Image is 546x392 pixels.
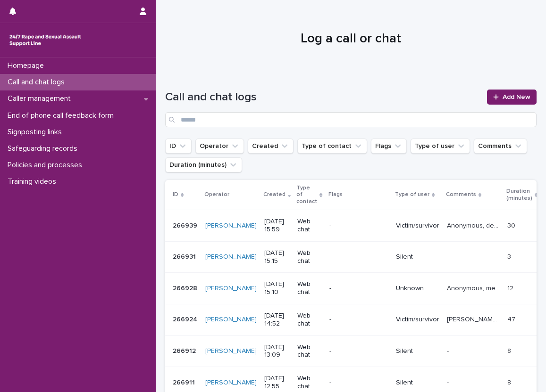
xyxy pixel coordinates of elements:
[503,94,530,100] span: Add New
[396,222,439,230] p: Victim/survivor
[447,283,502,293] p: Anonymous, mentioned pregnancy and feelings around it and operator gave emotional support, operat...
[329,347,388,355] p: -
[328,189,343,200] p: Flags
[395,189,429,200] p: Type of user
[297,139,367,154] button: Type of contact
[411,139,470,154] button: Type of user
[297,375,321,391] p: Web chat
[173,189,178,200] p: ID
[329,379,388,387] p: -
[4,128,69,137] p: Signposting links
[195,139,244,154] button: Operator
[173,251,198,261] p: 266931
[263,189,286,200] p: Created
[205,253,257,261] a: [PERSON_NAME]
[396,285,439,293] p: Unknown
[474,139,527,154] button: Comments
[264,280,290,296] p: [DATE] 15:10
[4,177,64,186] p: Training videos
[297,249,321,265] p: Web chat
[204,189,229,200] p: Operator
[487,90,537,105] a: Add New
[4,144,85,153] p: Safeguarding records
[396,253,439,261] p: Silent
[4,94,78,103] p: Caller management
[205,316,257,324] a: [PERSON_NAME]
[447,251,451,261] p: -
[507,345,513,355] p: 8
[507,251,513,261] p: 3
[297,312,321,328] p: Web chat
[264,343,290,359] p: [DATE] 13:09
[296,183,317,207] p: Type of contact
[396,379,439,387] p: Silent
[4,78,72,87] p: Call and chat logs
[165,31,537,47] h1: Log a call or chat
[205,379,257,387] a: [PERSON_NAME]
[506,186,532,204] p: Duration (minutes)
[264,312,290,328] p: [DATE] 14:52
[165,90,481,104] h1: Call and chat logs
[371,139,407,154] button: Flags
[396,316,439,324] p: Victim/survivor
[264,249,290,265] p: [DATE] 15:15
[173,377,197,387] p: 266911
[446,189,476,200] p: Comments
[248,139,294,154] button: Created
[329,253,388,261] p: -
[507,220,517,230] p: 30
[507,283,515,293] p: 12
[297,218,321,234] p: Web chat
[165,139,192,154] button: ID
[165,112,537,127] input: Search
[165,157,242,172] button: Duration (minutes)
[447,345,451,355] p: -
[447,220,502,230] p: Anonymous, described experiencing sexual violence, explored feelings and operator gave emotional ...
[205,285,257,293] a: [PERSON_NAME]
[447,377,451,387] p: -
[507,377,513,387] p: 8
[205,347,257,355] a: [PERSON_NAME]
[173,345,198,355] p: 266912
[4,111,121,120] p: End of phone call feedback form
[4,161,90,170] p: Policies and processes
[396,347,439,355] p: Silent
[297,343,321,359] p: Web chat
[507,314,517,324] p: 47
[297,280,321,296] p: Web chat
[173,283,199,293] p: 266928
[447,314,502,324] p: Cerys, described experiencing sexual violence (CSA) and talked about the impacts, discussed relat...
[8,31,83,49] img: rhQMoQhaT3yELyF149Cw
[264,218,290,234] p: [DATE] 15:59
[173,314,199,324] p: 266924
[205,222,257,230] a: [PERSON_NAME]
[329,316,388,324] p: -
[264,375,290,391] p: [DATE] 12:55
[329,222,388,230] p: -
[329,285,388,293] p: -
[4,61,51,70] p: Homepage
[173,220,199,230] p: 266939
